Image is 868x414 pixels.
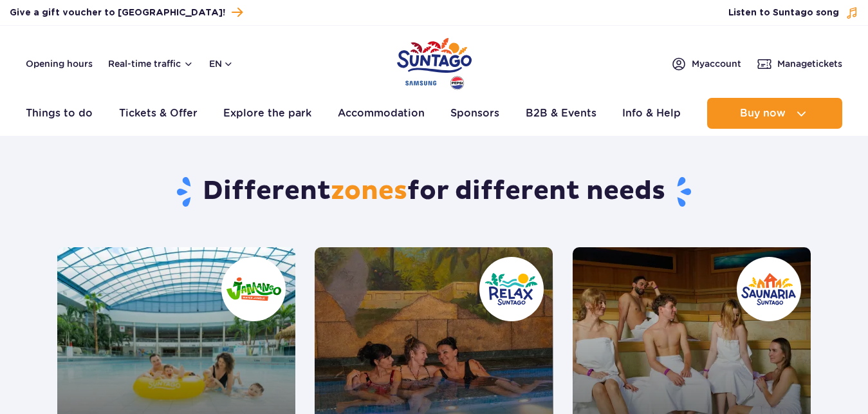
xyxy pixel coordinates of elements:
[108,59,194,69] button: Real-time traffic
[26,57,93,70] a: Opening hours
[728,6,858,19] button: Listen to Suntago song
[707,98,842,129] button: Buy now
[57,175,811,209] h1: Different for different needs
[740,108,786,119] span: Buy now
[526,98,596,129] a: B2B & Events
[692,57,741,70] span: My account
[331,175,407,207] span: zones
[223,98,311,129] a: Explore the park
[10,6,225,19] span: Give a gift voucher to [GEOGRAPHIC_DATA]!
[622,98,681,129] a: Info & Help
[671,56,741,71] a: Myaccount
[757,56,842,71] a: Managetickets
[777,57,842,70] span: Manage tickets
[450,98,499,129] a: Sponsors
[728,6,839,19] span: Listen to Suntago song
[338,98,425,129] a: Accommodation
[26,98,93,129] a: Things to do
[119,98,198,129] a: Tickets & Offer
[10,4,243,21] a: Give a gift voucher to [GEOGRAPHIC_DATA]!
[209,57,234,70] button: en
[397,32,472,91] a: Park of Poland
